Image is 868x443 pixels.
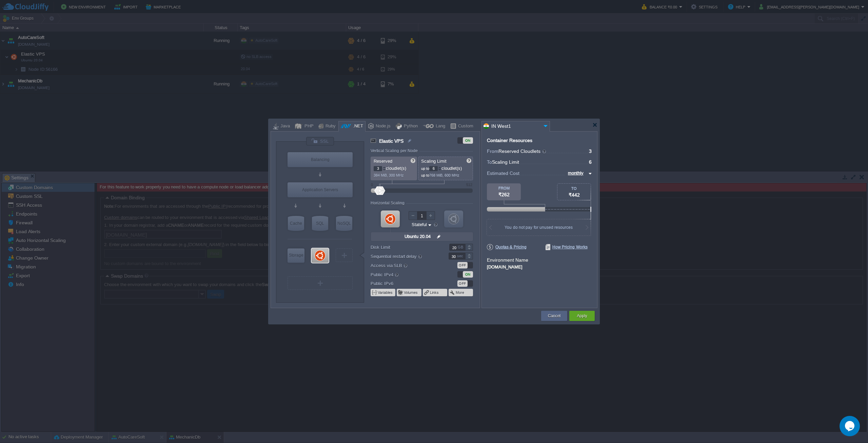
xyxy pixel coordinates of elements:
[371,262,439,269] label: Access via SLB
[421,164,471,171] p: cloudlet(s)
[336,216,352,231] div: NoSQL
[371,148,419,153] div: Vertical Scaling per Node
[288,152,353,167] div: Balancing
[456,121,473,132] div: Custom
[498,148,547,154] span: Reserved Cloudlets
[371,201,406,205] div: Horizontal Scaling
[288,216,304,231] div: Cache
[371,253,439,260] label: Sequential restart delay
[374,164,415,171] p: cloudlet(s)
[463,271,473,278] div: ON
[487,244,527,250] span: Quotas & Pricing
[336,216,352,231] div: NoSQL Databases
[288,276,353,290] div: Create New Layer
[402,121,418,132] div: Python
[487,138,532,143] div: Container Resources
[557,186,591,190] div: TO
[487,263,592,269] div: [DOMAIN_NAME]
[457,253,465,259] div: sec
[374,159,392,164] span: Reserved
[429,173,459,177] span: 768 MiB, 600 MHz
[371,280,439,287] label: Public IPv6
[374,173,404,177] span: 384 MiB, 300 MHz
[371,183,373,187] div: 0
[323,121,336,132] div: Ruby
[430,290,439,295] button: Links
[302,121,314,132] div: PHP
[457,262,468,268] div: OFF
[487,148,498,154] span: From
[487,169,519,177] span: Estimated Cost
[456,290,465,295] button: More
[487,159,492,165] span: To
[371,271,439,278] label: Public IPv4
[589,159,592,165] span: 6
[278,121,290,132] div: Java
[312,216,328,231] div: SQL
[378,290,393,295] button: Variables
[546,244,588,250] span: How Pricing Works
[492,159,519,165] span: Scaling Limit
[312,248,329,263] div: Elastic VPS
[421,166,429,170] span: up to
[458,244,465,250] div: GB
[466,183,472,187] div: 512
[371,244,439,251] label: Disk Limit
[288,152,353,167] div: Load Balancer
[577,313,587,319] button: Apply
[421,159,447,164] span: Scaling Limit
[288,248,304,262] div: Storage
[463,137,473,144] div: ON
[840,416,861,436] iframe: chat widget
[589,148,592,154] span: 3
[548,313,560,319] button: Cancel
[498,192,510,197] span: ₹262
[288,248,304,263] div: Storage Containers
[288,182,353,197] div: Application Servers
[312,216,328,231] div: SQL Databases
[404,290,418,295] button: Volumes
[421,173,429,177] span: up to
[487,257,528,263] label: Environment Name
[487,186,521,190] div: FROM
[351,121,363,132] div: .NET
[457,280,468,287] div: OFF
[336,248,353,262] div: Create New Layer
[569,192,580,198] span: ₹442
[434,121,445,132] div: Lang
[374,121,391,132] div: Node.js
